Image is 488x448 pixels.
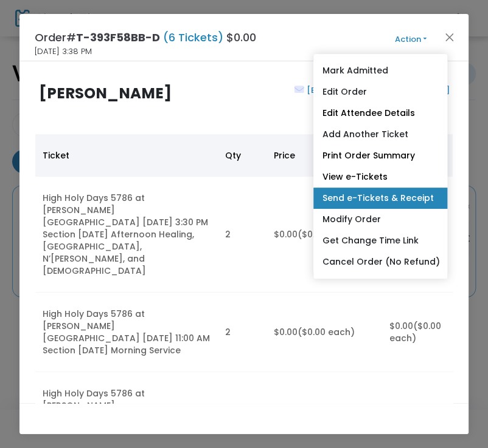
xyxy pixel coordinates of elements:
td: 2 [218,177,267,293]
a: Add Another Ticket [313,124,447,145]
a: Modify Order [313,209,447,230]
a: [EMAIL_ADDRESS][DOMAIN_NAME] [304,84,449,96]
span: T-393F58BB-D [76,30,160,45]
td: $0.00 [382,293,455,372]
td: 2 [218,293,267,372]
th: Ticket [35,134,218,177]
a: Send e-Tickets & Receipt [313,188,447,209]
th: Price [267,134,382,177]
b: [PERSON_NAME] [39,83,172,104]
td: High Holy Days 5786 at [PERSON_NAME][GEOGRAPHIC_DATA] [DATE] 11:00 AM Section [DATE] Morning Service [35,293,218,372]
a: Get Change Time Link [313,230,447,251]
a: Cancel Order (No Refund) [313,251,447,273]
span: (6 Tickets) [160,30,226,45]
a: Edit Attendee Details [313,103,447,124]
th: Qty [218,134,267,177]
a: Edit Order [313,81,447,103]
a: Print Order Summary [313,145,447,166]
span: [DATE] 3:38 PM [35,46,92,58]
button: Close [441,29,457,45]
td: $0.00 [267,177,382,293]
span: ($0.00 each) [389,320,441,344]
span: ($0.00 each) [298,326,355,338]
span: ($0.00 each) [298,228,355,240]
a: Mark Admitted [313,60,447,81]
button: Action [374,33,447,46]
td: High Holy Days 5786 at [PERSON_NAME][GEOGRAPHIC_DATA] [DATE] 3:30 PM Section [DATE] Afternoon Hea... [35,177,218,293]
td: $0.00 [267,293,382,372]
a: View e-Tickets [313,166,447,188]
h4: Order# $0.00 [35,29,256,46]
